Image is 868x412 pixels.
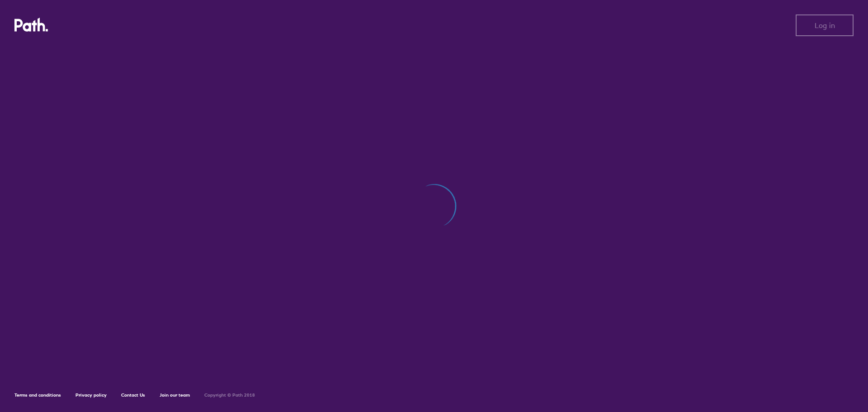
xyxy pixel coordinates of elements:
[75,392,107,398] a: Privacy policy
[204,393,255,398] h6: Copyright © Path 2018
[14,392,61,398] a: Terms and conditions
[815,21,835,29] span: Log in
[121,392,145,398] a: Contact Us
[160,392,190,398] a: Join our team
[796,14,854,36] button: Log in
